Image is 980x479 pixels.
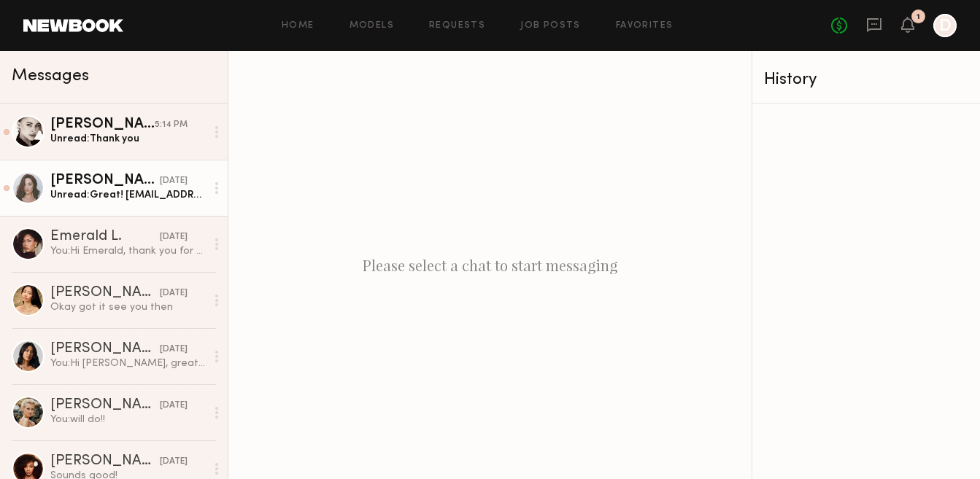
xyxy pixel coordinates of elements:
[50,300,206,314] div: Okay got it see you then
[160,343,188,357] div: [DATE]
[50,230,160,244] div: Emerald L.
[160,399,188,413] div: [DATE]
[520,21,581,31] a: Job Posts
[933,14,957,37] a: D
[50,357,206,370] div: You: Hi [PERSON_NAME], great! I will be in touch shortly with all details.
[50,132,206,146] div: Unread: Thank you
[50,398,160,413] div: [PERSON_NAME]
[50,454,160,469] div: [PERSON_NAME]
[917,13,920,21] div: 1
[160,230,188,244] div: [DATE]
[50,188,206,202] div: Unread: Great! [EMAIL_ADDRESS][DOMAIN_NAME]💌
[50,117,155,132] div: [PERSON_NAME]
[282,21,315,31] a: Home
[616,21,674,31] a: Favorites
[50,413,206,427] div: You: will do!!
[50,244,206,258] div: You: Hi Emerald, thank you for your reply and the warm wishes.
[160,455,188,469] div: [DATE]
[50,286,160,300] div: [PERSON_NAME]
[50,342,160,357] div: [PERSON_NAME]
[350,21,394,31] a: Models
[228,51,752,479] div: Please select a chat to start messaging
[50,174,160,188] div: [PERSON_NAME]
[155,118,188,132] div: 5:14 PM
[160,287,188,300] div: [DATE]
[764,71,968,88] div: History
[12,68,89,85] span: Messages
[429,21,485,31] a: Requests
[160,174,188,188] div: [DATE]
